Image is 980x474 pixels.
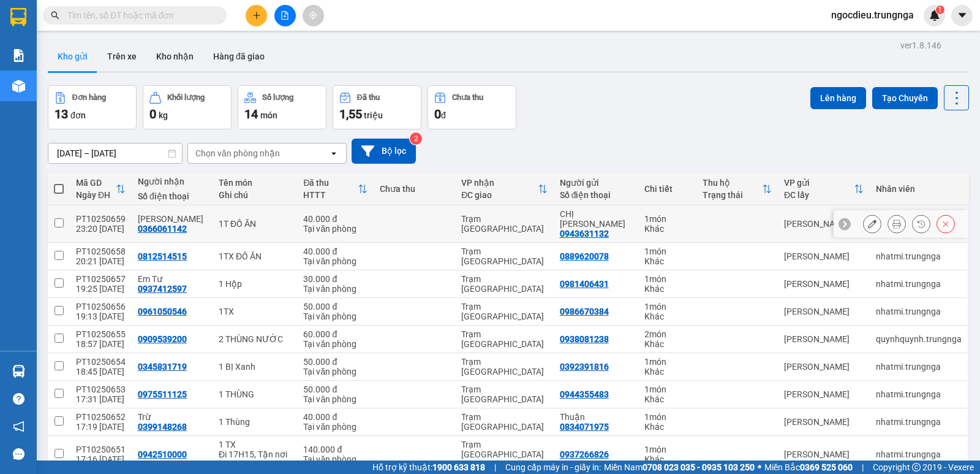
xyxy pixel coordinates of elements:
div: 1 món [644,445,690,454]
div: PT10250653 [76,384,126,394]
div: Khác [644,454,690,464]
div: [PERSON_NAME] [784,449,864,459]
div: Sửa đơn hàng [863,215,881,233]
button: Chưa thu0đ [428,85,516,129]
span: notification [13,421,24,432]
div: 18:45 [DATE] [76,367,126,377]
span: Miền Nam [604,461,755,474]
div: 0981406431 [560,279,609,289]
div: 0942510000 [138,449,187,459]
div: Khác [644,224,690,234]
div: 40.000 đ [303,412,367,422]
div: 1 món [644,214,690,224]
button: Kho gửi [48,42,97,71]
th: Toggle SortBy [297,173,374,205]
div: 1T ĐỒ ĂN [219,219,291,229]
div: 40.000 đ [303,247,367,256]
th: Toggle SortBy [70,173,132,205]
div: PT10250655 [76,329,126,339]
div: 1 BỊ Xanh [219,362,291,372]
div: Khác [644,367,690,377]
div: Nhân viên [876,184,962,194]
div: 0366061142 [138,224,187,234]
strong: 1900 633 818 [432,462,485,472]
span: | [862,461,864,474]
button: Bộ lọc [352,139,416,164]
div: Tên món [219,178,291,188]
span: 1,55 [339,107,362,121]
div: Tại văn phòng [303,224,367,234]
div: Trạm [GEOGRAPHIC_DATA] [461,357,547,377]
div: VP nhận [461,178,537,188]
button: Số lượng14món [238,85,326,129]
strong: 0369 525 060 [800,462,853,472]
div: 50.000 đ [303,302,367,312]
span: search [51,11,59,20]
div: 1 món [644,384,690,394]
div: 0812514515 [138,251,187,261]
span: file-add [281,11,289,20]
div: 1 THÙNG [219,389,291,399]
div: Chưa thu [380,184,449,194]
div: 2 THÙNG NƯỚC [219,334,291,344]
div: 0986670384 [560,307,609,316]
sup: 1 [936,6,944,14]
strong: 0708 023 035 - 0935 103 250 [643,462,755,472]
div: 1 món [644,357,690,367]
div: 17:31 [DATE] [76,394,126,404]
button: caret-down [951,5,973,26]
span: | [494,461,496,474]
span: Cung cấp máy in - giấy in: [505,461,601,474]
div: PT10250651 [76,445,126,454]
button: aim [303,5,324,26]
div: nhatmi.trungnga [876,279,962,289]
div: [PERSON_NAME] [784,251,864,261]
div: nhatmi.trungnga [876,362,962,372]
div: Trạm [GEOGRAPHIC_DATA] [461,440,547,459]
div: Người gửi [560,178,632,188]
th: Toggle SortBy [696,173,778,205]
div: ĐC giao [461,190,537,200]
div: [PERSON_NAME] [784,362,864,372]
span: triệu [364,110,383,120]
div: Tại văn phòng [303,312,367,321]
div: VP gửi [784,178,854,188]
div: Chi tiết [644,184,690,194]
div: 1 món [644,302,690,312]
div: Trạm [GEOGRAPHIC_DATA] [461,247,547,266]
sup: 2 [410,132,422,145]
div: 1 món [644,274,690,284]
div: [PERSON_NAME] [784,389,864,399]
div: Đi 17H15, Tận nơi 100k [219,449,291,469]
div: 0889620078 [560,251,609,261]
div: 40.000 đ [303,214,367,224]
img: warehouse-icon [12,80,25,93]
div: Khác [644,339,690,349]
button: plus [246,5,267,26]
span: đ [441,110,446,120]
span: 13 [55,107,68,121]
div: HTTT [303,190,358,200]
div: 17:19 [DATE] [76,422,126,432]
div: Em Tư [138,274,206,284]
span: message [13,448,24,460]
input: Tìm tên, số ĐT hoặc mã đơn [67,9,212,22]
div: 1 món [644,247,690,256]
div: Chưa thu [452,93,483,102]
span: plus [252,11,261,20]
button: Kho nhận [146,42,203,71]
div: nhatmi.trungnga [876,417,962,427]
div: Giao: Quận 6 [461,459,547,469]
div: Người nhận [138,177,206,186]
div: Thu hộ [703,178,762,188]
span: 0 [434,107,441,121]
div: 0399148268 [138,422,187,432]
button: Đã thu1,55 triệu [333,85,421,129]
div: [PERSON_NAME] [784,417,864,427]
span: ngocdieu.trungnga [821,7,924,23]
span: 1 [938,6,942,14]
div: 20:21 [DATE] [76,256,126,266]
div: PT10250659 [76,214,126,224]
div: 0909539200 [138,334,187,344]
svg: open [329,148,339,158]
